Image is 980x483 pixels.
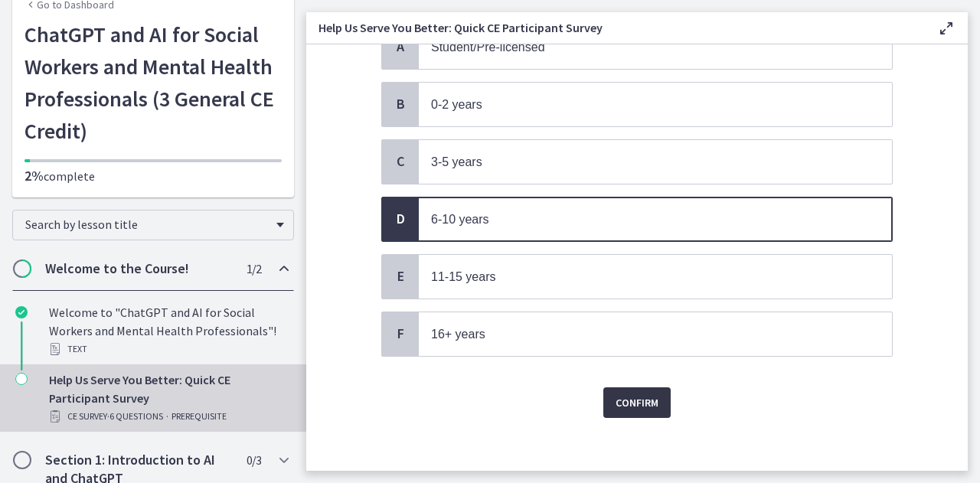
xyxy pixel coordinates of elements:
span: 2% [24,167,44,184]
h3: Help Us Serve You Better: Quick CE Participant Survey [318,18,913,37]
span: Student/Pre-licensed [431,41,545,54]
span: B [391,95,410,113]
h1: ChatGPT and AI for Social Workers and Mental Health Professionals (3 General CE Credit) [24,18,282,147]
div: Help Us Serve You Better: Quick CE Participant Survey [49,370,288,426]
p: complete [24,167,282,185]
i: Completed [15,306,28,318]
span: 11-15 years [431,270,496,283]
button: Confirm [603,387,671,418]
div: Welcome to "ChatGPT and AI for Social Workers and Mental Health Professionals"! [49,303,288,358]
span: · [166,407,168,426]
div: Text [49,340,288,358]
span: D [391,210,410,228]
span: 1 / 2 [247,259,261,278]
span: · 6 Questions [107,407,163,426]
h2: Welcome to the Course! [45,259,232,278]
span: 16+ years [431,328,485,341]
span: 6-10 years [431,213,489,226]
span: A [391,38,410,56]
span: C [391,152,410,171]
span: 3-5 years [431,155,482,168]
span: E [391,267,410,286]
span: 0-2 years [431,98,482,111]
span: PREREQUISITE [171,407,227,426]
span: Confirm [616,393,658,412]
span: 0 / 3 [247,451,261,469]
span: F [391,325,410,343]
span: Search by lesson title [25,217,269,232]
div: CE Survey [49,407,288,426]
div: Search by lesson title [12,210,294,240]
